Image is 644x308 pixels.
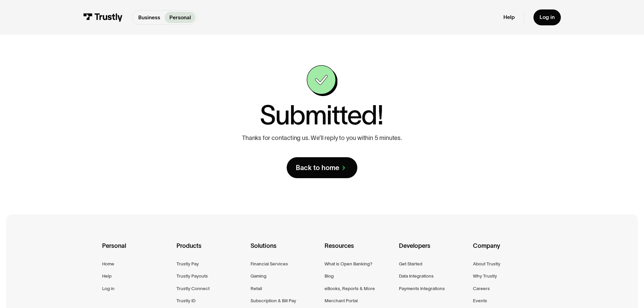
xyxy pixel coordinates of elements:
[165,12,195,23] a: Personal
[473,297,487,305] a: Events
[102,285,115,292] a: Log in
[251,260,288,268] a: Financial Services
[473,241,542,260] div: Company
[176,241,245,260] div: Products
[242,135,402,142] p: Thanks for contacting us. We’ll reply to you within 5 minutes.
[533,9,561,25] a: Log in
[296,163,339,172] div: Back to home
[169,14,191,22] p: Personal
[83,13,123,22] img: Trustly Logo
[540,14,555,21] div: Log in
[503,14,515,21] a: Help
[176,285,210,292] a: Trustly Connect
[102,260,114,268] a: Home
[399,241,468,260] div: Developers
[176,260,199,268] a: Trustly Pay
[325,297,358,305] a: Merchant Portal
[102,272,112,280] a: Help
[251,285,262,292] a: Retail
[176,272,208,280] a: Trustly Payouts
[138,14,160,22] p: Business
[102,241,171,260] div: Personal
[399,285,445,292] a: Payments Integrations
[325,260,372,268] a: What is Open Banking?
[325,285,375,292] a: eBooks, Reports & More
[325,272,334,280] a: Blog
[399,272,434,280] a: Data Integrations
[134,12,165,23] a: Business
[176,297,195,305] a: Trustly ID
[473,285,490,292] a: Careers
[287,157,358,178] a: Back to home
[260,102,383,128] h1: Submitted!
[251,272,266,280] a: Gaming
[251,241,319,260] div: Solutions
[399,260,422,268] a: Get Started
[251,297,296,305] a: Subscription & Bill Pay
[473,272,497,280] a: Why Trustly
[473,260,500,268] a: About Trustly
[325,241,393,260] div: Resources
